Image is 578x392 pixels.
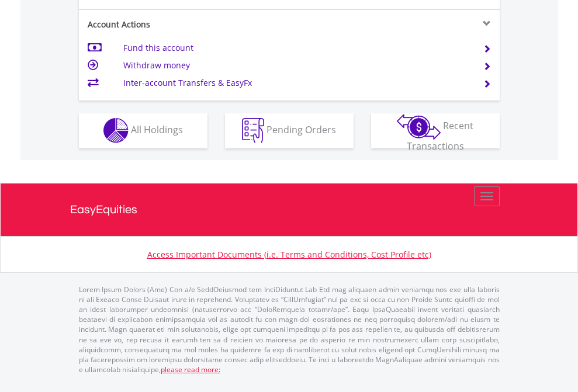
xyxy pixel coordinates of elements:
[147,249,431,260] a: Access Important Documents (i.e. Terms and Conditions, Cost Profile etc)
[123,57,469,74] td: Withdraw money
[79,113,207,148] button: All Holdings
[79,285,500,374] p: Lorem Ipsum Dolors (Ame) Con a/e SeddOeiusmod tem InciDiduntut Lab Etd mag aliquaen admin veniamq...
[79,19,289,30] div: Account Actions
[161,365,220,374] a: please read more:
[131,123,183,136] span: All Holdings
[397,114,441,140] img: transactions-zar-wht.png
[225,113,354,148] button: Pending Orders
[123,39,469,57] td: Fund this account
[266,123,336,136] span: Pending Orders
[242,118,264,143] img: pending_instructions-wht.png
[371,113,500,148] button: Recent Transactions
[407,119,474,152] span: Recent Transactions
[70,183,508,236] a: EasyEquities
[123,74,469,92] td: Inter-account Transfers & EasyFx
[103,118,129,143] img: holdings-wht.png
